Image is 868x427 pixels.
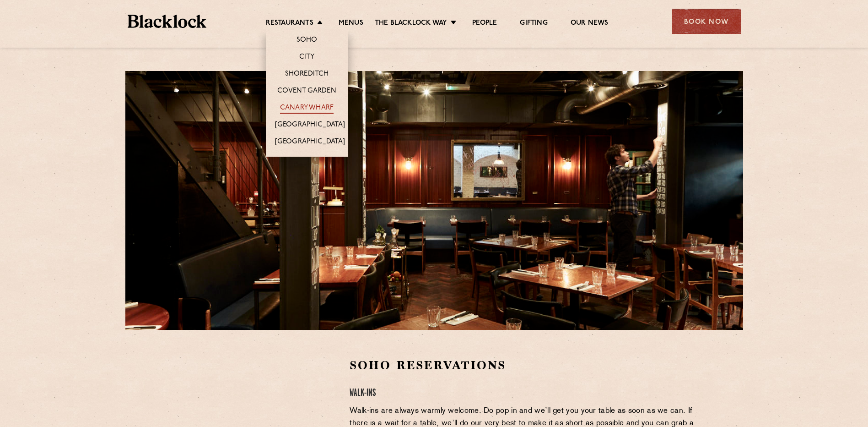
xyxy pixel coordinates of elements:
[350,387,701,400] h4: Walk-Ins
[520,19,547,29] a: Gifting
[571,19,609,29] a: Our News
[472,19,497,29] a: People
[375,19,447,29] a: The Blacklock Way
[339,19,363,29] a: Menus
[275,137,345,148] a: [GEOGRAPHIC_DATA]
[128,15,207,28] img: BL_Textured_Logo-footer-cropped.svg
[672,9,741,34] div: Book Now
[277,87,336,97] a: Covent Garden
[297,36,318,46] a: Soho
[275,120,345,131] a: [GEOGRAPHIC_DATA]
[266,19,313,29] a: Restaurants
[280,104,334,114] a: Canary Wharf
[285,70,329,80] a: Shoreditch
[350,357,701,373] h2: Soho Reservations
[299,53,315,63] a: City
